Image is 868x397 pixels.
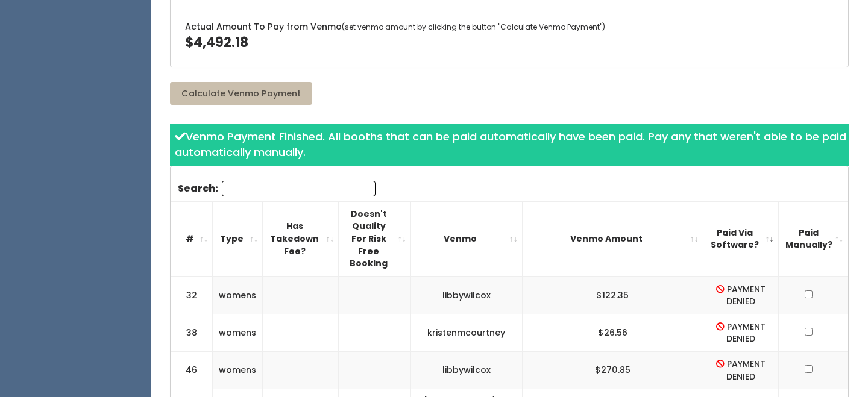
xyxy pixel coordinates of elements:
th: Paid Manually?: activate to sort column ascending [778,201,848,276]
button: Calculate Venmo Payment [170,82,312,105]
td: $270.85 [522,352,703,389]
span: PAYMENT DENIED [726,358,766,383]
td: libbywilcox [410,277,522,314]
td: 38 [171,314,213,351]
th: #: activate to sort column ascending [171,201,213,276]
th: Has Takedown Fee?: activate to sort column ascending [263,201,339,276]
td: 32 [171,277,213,314]
label: Search: [178,181,376,196]
div: Actual Amount To Pay from Venmo [171,6,848,67]
td: womens [213,352,263,389]
div: Venmo Payment Finished. All booths that can be paid automatically have been paid. Pay any that we... [170,124,849,166]
th: Type: activate to sort column ascending [213,201,263,276]
th: Venmo Amount: activate to sort column ascending [522,201,703,276]
th: Venmo: activate to sort column ascending [410,201,522,276]
th: Paid Via Software?: activate to sort column ascending [703,201,778,276]
th: Doesn't Quality For Risk Free Booking : activate to sort column ascending [339,201,410,276]
td: 46 [171,352,213,389]
td: kristenmcourtney [410,314,522,351]
td: libbywilcox [410,352,522,389]
input: Search: [222,181,376,196]
td: womens [213,277,263,314]
span: PAYMENT DENIED [726,283,766,308]
span: $4,492.18 [185,33,248,52]
td: $26.56 [522,314,703,351]
td: $122.35 [522,277,703,314]
td: womens [213,314,263,351]
span: PAYMENT DENIED [726,320,766,345]
span: (set venmo amount by clicking the button "Calculate Venmo Payment") [342,22,605,32]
